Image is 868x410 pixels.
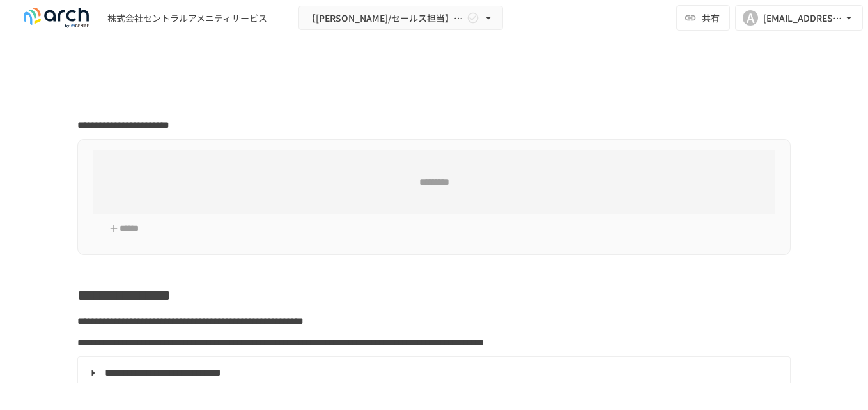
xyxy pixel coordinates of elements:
[298,6,503,31] button: 【[PERSON_NAME]/セールス担当】株式会社セントラルアメニティサービス様_初期設定サポート
[702,11,720,25] span: 共有
[676,5,730,31] button: 共有
[307,10,464,26] span: 【[PERSON_NAME]/セールス担当】株式会社セントラルアメニティサービス様_初期設定サポート
[743,10,758,26] div: A
[107,11,267,25] div: 株式会社セントラルアメニティサービス
[735,5,863,31] button: A[EMAIL_ADDRESS][DOMAIN_NAME]
[15,8,97,28] img: logo-default@2x-9cf2c760.svg
[763,10,842,26] div: [EMAIL_ADDRESS][DOMAIN_NAME]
